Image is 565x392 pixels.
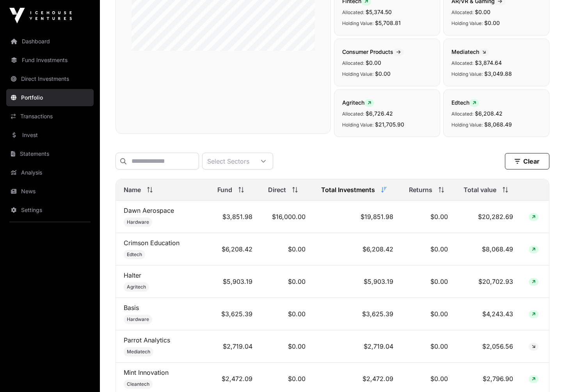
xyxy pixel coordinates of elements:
a: Direct Investments [6,70,94,87]
span: $3,874.64 [475,59,502,66]
span: Holding Value: [451,122,483,128]
span: $8,068.49 [484,121,512,128]
td: $3,851.98 [210,201,260,233]
span: Consumer Products [342,48,404,55]
span: Holding Value: [451,71,483,77]
td: $20,702.93 [456,265,521,298]
td: $0.00 [401,233,456,265]
span: Mediatech [451,48,489,55]
a: Invest [6,127,94,144]
span: $0.00 [375,70,391,77]
a: Mint Innovation [124,369,169,376]
a: Settings [6,201,94,219]
td: $5,903.19 [313,265,401,298]
td: $5,903.19 [210,265,260,298]
td: $2,719.04 [210,330,260,363]
td: $0.00 [401,330,456,363]
span: Allocated: [342,9,364,15]
iframe: Chat Widget [526,355,565,392]
span: Total Investments [321,185,375,194]
a: Analysis [6,164,94,181]
span: Hardware [127,316,149,323]
span: Returns [409,185,432,194]
a: Transactions [6,108,94,125]
img: Icehouse Ventures Logo [9,8,72,23]
span: Edtech [451,99,479,106]
a: Parrot Analytics [124,336,170,344]
span: Holding Value: [342,71,373,77]
td: $20,282.69 [456,201,521,233]
span: Holding Value: [342,20,373,26]
span: Hardware [127,219,149,225]
span: Mediatech [127,349,150,355]
td: $2,719.04 [313,330,401,363]
span: $5,374.50 [366,9,392,15]
a: Dawn Aerospace [124,207,174,214]
a: Portfolio [6,89,94,106]
a: Halter [124,271,141,279]
span: $0.00 [366,59,381,66]
td: $0.00 [401,298,456,330]
span: $6,726.42 [366,110,393,117]
td: $3,625.39 [313,298,401,330]
a: Dashboard [6,33,94,50]
span: Name [124,185,141,194]
span: Holding Value: [451,20,483,26]
a: Fund Investments [6,52,94,69]
td: $3,625.39 [210,298,260,330]
td: $6,208.42 [210,233,260,265]
td: $16,000.00 [260,201,313,233]
div: Select Sectors [203,153,254,169]
td: $4,243.43 [456,298,521,330]
a: Basis [124,304,139,312]
span: Cleantech [127,381,149,387]
td: $0.00 [260,233,313,265]
span: Agritech [127,284,146,290]
span: $5,708.81 [375,20,401,26]
td: $19,851.98 [313,201,401,233]
td: $0.00 [401,265,456,298]
span: Holding Value: [342,122,373,128]
td: $0.00 [401,201,456,233]
button: Clear [505,153,549,169]
span: Allocated: [451,9,473,15]
span: $6,208.42 [475,110,503,117]
span: Allocated: [342,111,364,117]
span: $0.00 [484,20,500,26]
span: $0.00 [475,9,490,15]
span: $3,049.88 [484,70,512,77]
span: Allocated: [451,111,473,117]
td: $2,056.56 [456,330,521,363]
a: Crimson Education [124,239,179,247]
span: Allocated: [451,60,473,66]
td: $0.00 [260,298,313,330]
td: $0.00 [260,330,313,363]
a: Statements [6,145,94,162]
span: Direct [268,185,286,194]
span: Total value [464,185,496,194]
span: Agritech [342,99,374,106]
span: Fund [217,185,232,194]
td: $0.00 [260,265,313,298]
td: $8,068.49 [456,233,521,265]
a: News [6,183,94,200]
span: Edtech [127,251,142,258]
span: Allocated: [342,60,364,66]
span: $21,705.90 [375,121,404,128]
td: $6,208.42 [313,233,401,265]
